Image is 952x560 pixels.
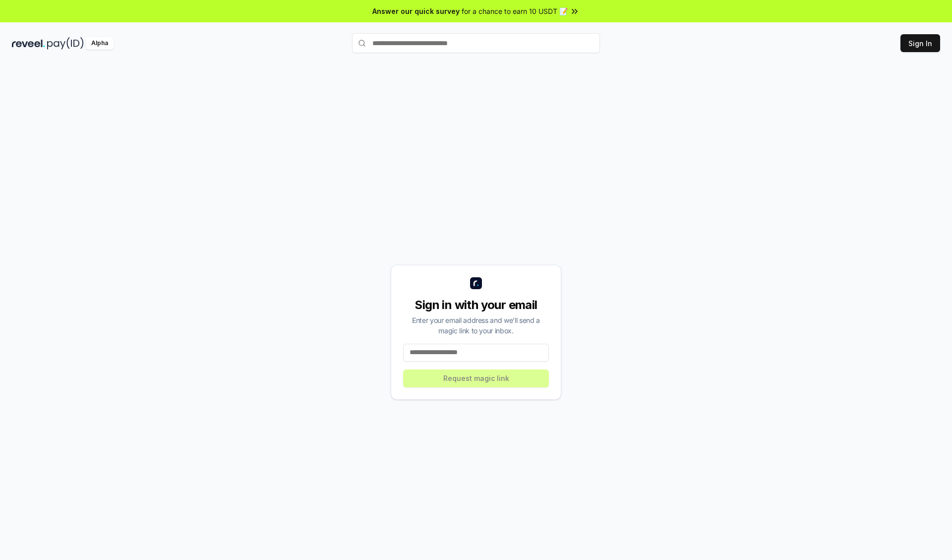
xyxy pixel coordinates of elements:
span: for a chance to earn 10 USDT 📝 [462,6,568,16]
img: pay_id [47,37,84,50]
span: Answer our quick survey [372,6,460,16]
button: Sign In [900,34,940,52]
img: reveel_dark [12,37,45,50]
div: Sign in with your email [403,297,549,313]
div: Alpha [86,37,114,50]
div: Enter your email address and we’ll send a magic link to your inbox. [403,315,549,336]
img: logo_small [470,277,482,289]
